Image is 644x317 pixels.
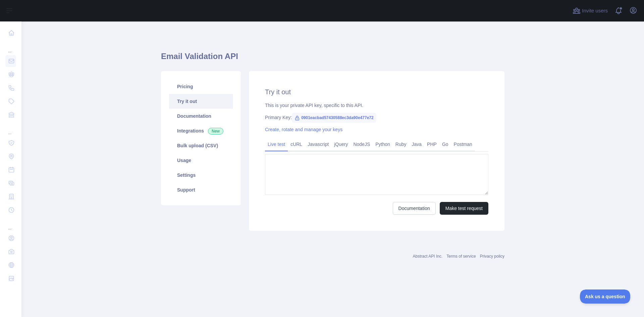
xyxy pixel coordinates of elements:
[5,217,16,231] div: ...
[582,7,608,15] span: Invite users
[169,123,233,138] a: Integrations New
[265,87,488,97] h2: Try it out
[169,168,233,182] a: Settings
[265,102,488,109] div: This is your private API key, specific to this API.
[571,5,609,16] button: Invite users
[288,139,305,150] a: cURL
[161,51,504,67] h1: Email Validation API
[393,139,409,150] a: Ruby
[393,202,436,215] a: Documentation
[451,139,475,150] a: Postman
[331,139,351,150] a: jQuery
[169,138,233,153] a: Bulk upload (CSV)
[5,122,16,136] div: ...
[265,139,288,150] a: Live test
[351,139,373,150] a: NodeJS
[305,139,331,150] a: Javascript
[580,289,631,304] iframe: Toggle Customer Support
[5,40,16,54] div: ...
[440,202,488,215] button: Make test request
[169,79,233,94] a: Pricing
[292,113,376,123] span: 0901eacbad57430588ec3da90e477e72
[480,254,504,259] a: Privacy policy
[424,139,439,150] a: PHP
[169,182,233,197] a: Support
[413,254,443,259] a: Abstract API Inc.
[169,94,233,109] a: Try it out
[409,139,425,150] a: Java
[169,109,233,123] a: Documentation
[373,139,393,150] a: Python
[439,139,451,150] a: Go
[265,127,342,132] a: Create, rotate and manage your keys
[265,114,488,121] div: Primary Key:
[208,128,223,135] span: New
[446,254,476,259] a: Terms of service
[169,153,233,168] a: Usage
